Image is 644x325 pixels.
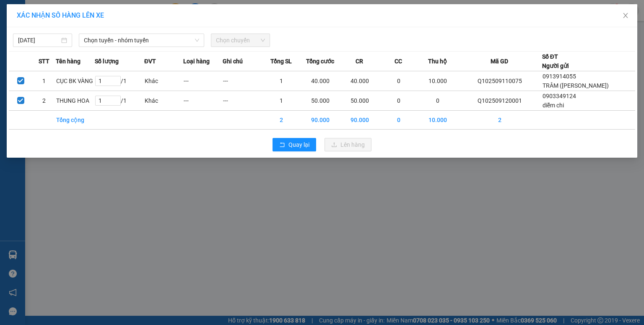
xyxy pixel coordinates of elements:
[418,111,457,130] td: 10.000
[144,91,183,111] td: Khác
[279,142,285,148] span: rollback
[183,71,222,91] td: ---
[32,91,56,111] td: 2
[183,91,222,111] td: ---
[457,71,542,91] td: Q102509110075
[39,57,49,66] span: STT
[543,102,564,109] span: diễm chi
[543,93,576,99] span: 0903349124
[379,111,418,130] td: 0
[542,52,569,70] div: Số ĐT Người gửi
[56,57,80,66] span: Tên hàng
[457,111,542,130] td: 2
[395,57,402,66] span: CC
[262,71,301,91] td: 1
[195,38,200,43] span: down
[356,57,363,66] span: CR
[543,82,609,89] span: TRÂM ([PERSON_NAME])
[17,11,104,19] span: XÁC NHẬN SỐ HÀNG LÊN XE
[379,71,418,91] td: 0
[56,71,95,91] td: CỤC BK VÀNG
[325,138,371,151] button: uploadLên hàng
[223,91,262,111] td: ---
[84,34,199,47] span: Chọn tuyến - nhóm tuyến
[183,57,210,66] span: Loại hàng
[216,34,265,47] span: Chọn chuyến
[457,91,542,111] td: Q102509120001
[56,91,95,111] td: THUNG HOA
[32,71,56,91] td: 1
[288,140,309,149] span: Quay lại
[95,91,144,111] td: / 1
[306,57,334,66] span: Tổng cước
[340,111,379,130] td: 90.000
[56,111,95,130] td: Tổng cộng
[418,71,457,91] td: 10.000
[543,73,576,80] span: 0913914055
[273,138,316,151] button: rollbackQuay lại
[270,57,292,66] span: Tổng SL
[614,4,637,28] button: Close
[18,36,60,45] input: 11/09/2025
[95,57,119,66] span: Số lượng
[223,71,262,91] td: ---
[301,111,340,130] td: 90.000
[262,91,301,111] td: 1
[379,91,418,111] td: 0
[340,71,379,91] td: 40.000
[301,91,340,111] td: 50.000
[622,12,629,19] span: close
[301,71,340,91] td: 40.000
[491,57,508,66] span: Mã GD
[418,91,457,111] td: 0
[95,71,144,91] td: / 1
[262,111,301,130] td: 2
[144,57,156,66] span: ĐVT
[428,57,447,66] span: Thu hộ
[340,91,379,111] td: 50.000
[223,57,243,66] span: Ghi chú
[144,71,183,91] td: Khác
